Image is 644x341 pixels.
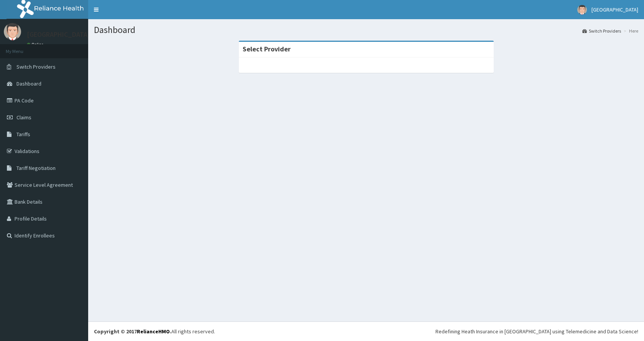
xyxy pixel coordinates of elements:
[622,28,638,34] li: Here
[16,131,30,138] span: Tariffs
[16,63,56,70] span: Switch Providers
[27,42,45,47] a: Online
[582,28,621,34] a: Switch Providers
[577,5,587,15] img: User Image
[16,80,41,87] span: Dashboard
[94,25,638,35] h1: Dashboard
[591,6,638,13] span: [GEOGRAPHIC_DATA]
[16,114,31,121] span: Claims
[88,321,644,341] footer: All rights reserved.
[4,23,21,40] img: User Image
[94,328,171,335] strong: Copyright © 2017 .
[435,328,638,335] div: Redefining Heath Insurance in [GEOGRAPHIC_DATA] using Telemedicine and Data Science!
[137,328,170,335] a: RelianceHMO
[243,44,291,53] strong: Select Provider
[16,165,56,171] span: Tariff Negotiation
[27,31,90,38] p: [GEOGRAPHIC_DATA]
